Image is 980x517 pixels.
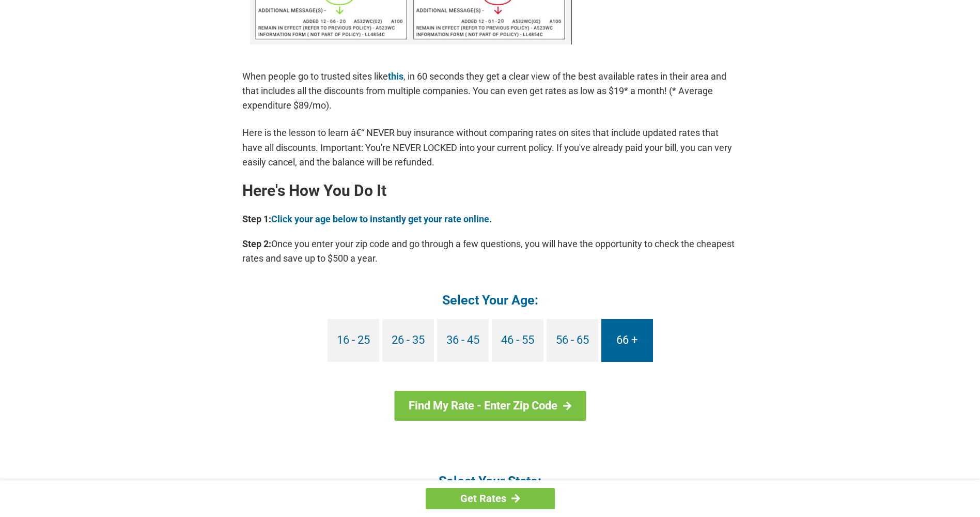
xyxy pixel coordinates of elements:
[271,214,492,224] a: Click your age below to instantly get your rate online.
[382,319,434,362] a: 26 - 35
[547,319,598,362] a: 56 - 65
[242,237,738,266] p: Once you enter your zip code and go through a few questions, you will have the opportunity to che...
[492,319,543,362] a: 46 - 55
[426,488,555,509] a: Get Rates
[242,183,738,199] h2: Here's How You Do It
[242,69,738,113] p: When people go to trusted sites like , in 60 seconds they get a clear view of the best available ...
[437,319,489,362] a: 36 - 45
[601,319,653,362] a: 66 +
[242,214,271,224] b: Step 1:
[242,238,271,249] b: Step 2:
[242,473,738,490] h4: Select Your State:
[242,126,738,169] p: Here is the lesson to learn â€“ NEVER buy insurance without comparing rates on sites that include...
[394,391,586,421] a: Find My Rate - Enter Zip Code
[388,71,403,82] a: this
[328,319,379,362] a: 16 - 25
[242,292,738,309] h4: Select Your Age:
